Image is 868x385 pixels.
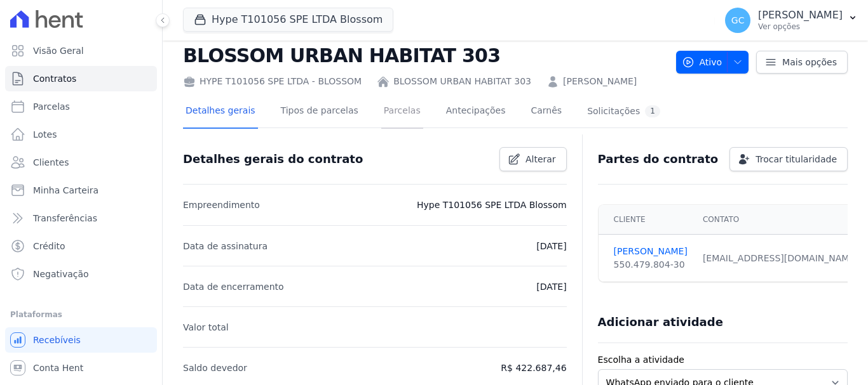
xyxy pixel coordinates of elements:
[183,41,666,70] h2: BLOSSOM URBAN HABITAT 303
[5,327,157,353] a: Recebíveis
[183,8,393,32] button: Hype T101056 SPE LTDA Blossom
[528,95,564,129] a: Carnês
[614,258,688,271] div: 550.479.804-30
[703,252,858,265] div: [EMAIL_ADDRESS][DOMAIN_NAME]
[183,75,362,88] div: HYPE T101056 SPE LTDA - BLOSSOM
[695,205,866,235] th: Contato
[587,105,660,117] div: Solicitações
[33,128,57,141] span: Lotes
[501,360,566,375] p: R$ 422.687,46
[33,44,84,57] span: Visão Geral
[183,238,268,254] p: Data de assinatura
[183,197,260,212] p: Empreendimento
[381,95,423,129] a: Parcelas
[278,95,361,129] a: Tipos de parcelas
[33,100,70,113] span: Parcelas
[756,51,848,74] a: Mais opções
[731,16,745,25] span: GC
[393,75,531,88] a: BLOSSOM URBAN HABITAT 303
[33,240,65,252] span: Crédito
[417,197,567,212] p: Hype T101056 SPE LTDA Blossom
[676,51,749,74] button: Ativo
[756,153,837,166] span: Trocar titularidade
[5,122,157,147] a: Lotes
[5,178,157,203] a: Minha Carteira
[33,156,69,169] span: Clientes
[729,147,848,171] a: Trocar titularidade
[645,105,660,117] div: 1
[5,261,157,287] a: Negativação
[598,152,719,167] h3: Partes do contrato
[5,66,157,91] a: Contratos
[5,206,157,231] a: Transferências
[33,362,83,374] span: Conta Hent
[33,212,97,225] span: Transferências
[563,75,637,88] a: [PERSON_NAME]
[536,238,566,254] p: [DATE]
[598,315,723,330] h3: Adicionar atividade
[183,360,247,375] p: Saldo devedor
[682,51,722,74] span: Ativo
[499,147,567,171] a: Alterar
[526,153,556,166] span: Alterar
[5,233,157,259] a: Crédito
[33,184,98,197] span: Minha Carteira
[33,268,89,280] span: Negativação
[183,95,258,129] a: Detalhes gerais
[33,334,81,346] span: Recebíveis
[10,307,152,322] div: Plataformas
[599,205,695,235] th: Cliente
[33,72,76,85] span: Contratos
[598,353,848,367] label: Escolha a atividade
[183,320,229,335] p: Valor total
[758,9,843,22] p: [PERSON_NAME]
[536,279,566,294] p: [DATE]
[782,56,837,69] span: Mais opções
[183,152,363,167] h3: Detalhes gerais do contrato
[183,279,284,294] p: Data de encerramento
[5,355,157,381] a: Conta Hent
[715,3,868,38] button: GC [PERSON_NAME] Ver opções
[5,150,157,175] a: Clientes
[585,95,663,129] a: Solicitações1
[758,22,843,32] p: Ver opções
[444,95,508,129] a: Antecipações
[5,38,157,63] a: Visão Geral
[5,94,157,119] a: Parcelas
[614,245,688,258] a: [PERSON_NAME]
